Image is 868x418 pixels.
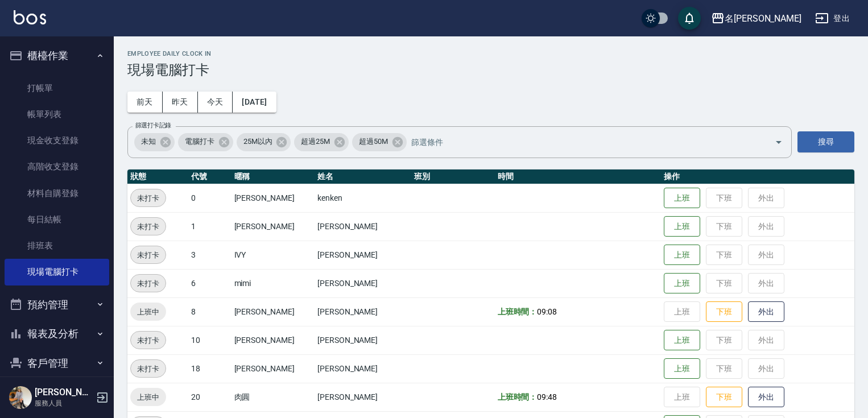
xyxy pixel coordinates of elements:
td: 1 [188,212,232,241]
th: 狀態 [127,169,188,184]
td: [PERSON_NAME] [315,241,411,269]
button: 昨天 [163,92,198,113]
a: 排班表 [5,233,109,259]
span: 超過50M [352,136,395,147]
a: 現場電腦打卡 [5,259,109,285]
span: 09:48 [537,392,557,402]
td: [PERSON_NAME] [315,354,411,383]
td: 18 [188,354,232,383]
span: 未打卡 [131,192,166,204]
button: 客戶管理 [5,349,109,378]
button: 外出 [748,387,784,408]
td: 6 [188,269,232,297]
p: 服務人員 [35,398,93,408]
button: 櫃檯作業 [5,41,109,71]
button: 下班 [706,387,742,408]
span: 未打卡 [131,363,166,375]
span: 09:08 [537,307,557,316]
span: 電腦打卡 [178,136,221,147]
h3: 現場電腦打卡 [127,62,854,78]
button: 搜尋 [797,131,854,152]
button: Open [770,133,788,151]
td: [PERSON_NAME] [315,383,411,411]
a: 材料自購登錄 [5,180,109,206]
button: 上班 [664,216,700,237]
button: [DATE] [233,92,276,113]
a: 高階收支登錄 [5,154,109,180]
div: 超過50M [352,133,407,151]
th: 班別 [411,169,494,184]
span: 超過25M [294,136,337,147]
button: 上班 [664,330,700,351]
td: [PERSON_NAME] [232,297,315,326]
img: Person [9,386,32,409]
td: [PERSON_NAME] [232,184,315,212]
b: 上班時間： [498,307,538,316]
td: mimi [232,269,315,297]
span: 未知 [134,136,163,147]
button: 上班 [664,245,700,266]
button: 上班 [664,358,700,379]
td: 10 [188,326,232,354]
span: 25M以內 [237,136,279,147]
td: 3 [188,241,232,269]
button: 外出 [748,301,784,322]
a: 每日結帳 [5,206,109,233]
th: 姓名 [315,169,411,184]
button: 報表及分析 [5,319,109,349]
button: 今天 [198,92,233,113]
button: save [678,7,701,30]
th: 暱稱 [232,169,315,184]
span: 未打卡 [131,278,166,289]
td: 肉圓 [232,383,315,411]
td: 0 [188,184,232,212]
b: 上班時間： [498,392,538,402]
td: [PERSON_NAME] [232,326,315,354]
td: IVY [232,241,315,269]
a: 現金收支登錄 [5,127,109,154]
td: 8 [188,297,232,326]
th: 時間 [495,169,662,184]
div: 未知 [134,133,175,151]
td: [PERSON_NAME] [315,326,411,354]
div: 超過25M [294,133,349,151]
td: kenken [315,184,411,212]
span: 未打卡 [131,249,166,261]
td: [PERSON_NAME] [232,354,315,383]
span: 上班中 [130,391,166,403]
a: 帳單列表 [5,101,109,127]
button: 前天 [127,92,163,113]
div: 名[PERSON_NAME] [725,11,801,26]
label: 篩選打卡記錄 [135,121,171,130]
button: 名[PERSON_NAME] [706,7,806,30]
td: [PERSON_NAME] [232,212,315,241]
th: 代號 [188,169,232,184]
td: [PERSON_NAME] [315,297,411,326]
button: 登出 [811,8,854,29]
a: 打帳單 [5,75,109,101]
th: 操作 [661,169,854,184]
button: 上班 [664,188,700,209]
button: 上班 [664,273,700,294]
div: 電腦打卡 [178,133,233,151]
span: 上班中 [130,306,166,318]
button: 下班 [706,301,742,322]
img: Logo [14,10,46,24]
h5: [PERSON_NAME] [35,387,93,398]
input: 篩選條件 [408,132,755,152]
button: 預約管理 [5,290,109,320]
span: 未打卡 [131,334,166,346]
td: [PERSON_NAME] [315,269,411,297]
td: [PERSON_NAME] [315,212,411,241]
div: 25M以內 [237,133,291,151]
td: 20 [188,383,232,411]
h2: Employee Daily Clock In [127,50,854,57]
span: 未打卡 [131,221,166,233]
